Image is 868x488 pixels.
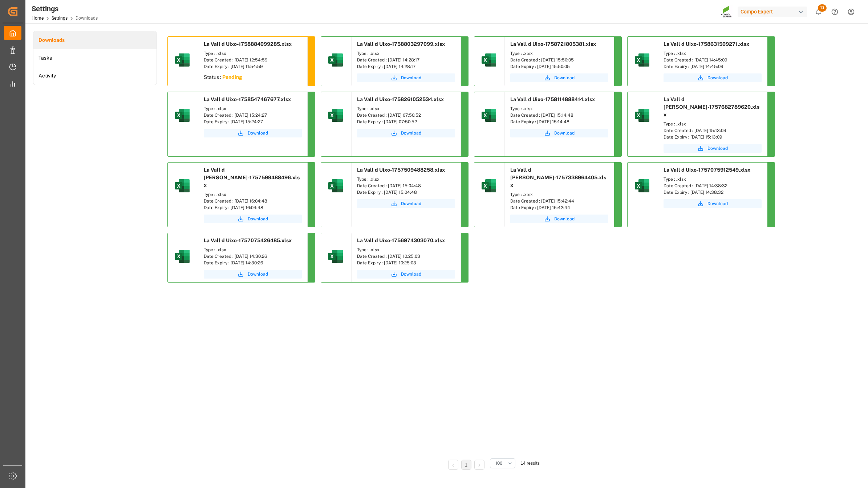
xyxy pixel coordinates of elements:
[204,191,302,198] div: Type : .xlsx
[495,460,502,467] span: 100
[327,107,344,124] img: microsoft-excel-2019--v1.png
[204,57,302,63] div: Date Created : [DATE] 12:54:59
[633,107,651,124] img: microsoft-excel-2019--v1.png
[357,176,455,183] div: Type : .xlsx
[664,96,759,117] span: La Vall d [PERSON_NAME]-1757682789620.xlsx
[401,200,421,207] span: Download
[204,129,302,137] a: Download
[204,41,292,47] span: La Vall d Uixo-1758884099285.xlsx
[510,191,608,198] div: Type : .xlsx
[357,167,445,173] span: La Vall d Uixo-1757509488258.xlsx
[554,130,575,136] span: Download
[510,112,608,119] div: Date Created : [DATE] 15:14:48
[204,105,302,112] div: Type : .xlsx
[327,248,344,265] img: microsoft-excel-2019--v1.png
[357,50,455,57] div: Type : .xlsx
[510,73,608,82] button: Download
[510,57,608,63] div: Date Created : [DATE] 15:50:05
[204,247,302,253] div: Type : .xlsx
[33,31,157,49] li: Downloads
[480,177,498,195] img: microsoft-excel-2019--v1.png
[738,5,810,19] button: Compo Expert
[357,183,455,189] div: Date Created : [DATE] 15:04:48
[357,73,455,82] button: Download
[357,41,445,47] span: La Vall d Uixo-1758803297099.xlsx
[357,199,455,208] button: Download
[174,177,191,195] img: microsoft-excel-2019--v1.png
[357,57,455,63] div: Date Created : [DATE] 14:28:17
[401,271,421,277] span: Download
[664,127,762,134] div: Date Created : [DATE] 15:13:09
[461,460,471,470] li: 1
[474,460,484,470] li: Next Page
[204,112,302,119] div: Date Created : [DATE] 15:24:27
[510,105,608,112] div: Type : .xlsx
[357,112,455,119] div: Date Created : [DATE] 07:50:52
[510,198,608,204] div: Date Created : [DATE] 15:42:44
[664,63,762,70] div: Date Expiry : [DATE] 14:45:09
[32,16,44,21] a: Home
[32,3,98,14] div: Settings
[204,215,302,223] button: Download
[510,129,608,137] a: Download
[174,107,191,124] img: microsoft-excel-2019--v1.png
[664,167,750,173] span: La Vall d Uixo-1757075912549.xlsx
[204,96,291,102] span: La Vall d Uixo-1758547467677.xlsx
[554,216,575,222] span: Download
[721,5,733,18] img: Screenshot%202023-09-29%20at%2010.02.21.png_1712312052.png
[664,57,762,63] div: Date Created : [DATE] 14:45:09
[465,463,467,468] a: 1
[357,189,455,196] div: Date Expiry : [DATE] 15:04:48
[248,216,268,222] span: Download
[357,105,455,112] div: Type : .xlsx
[664,41,749,47] span: La Vall d Uixo-1758631509271.xlsx
[664,189,762,196] div: Date Expiry : [DATE] 14:38:32
[204,253,302,260] div: Date Created : [DATE] 14:30:26
[204,63,302,70] div: Date Expiry : [DATE] 11:54:59
[248,130,268,136] span: Download
[204,204,302,211] div: Date Expiry : [DATE] 16:04:48
[664,144,762,153] button: Download
[222,74,242,80] sapn: Pending
[707,200,728,207] span: Download
[204,50,302,57] div: Type : .xlsx
[327,177,344,195] img: microsoft-excel-2019--v1.png
[480,51,498,69] img: microsoft-excel-2019--v1.png
[357,260,455,266] div: Date Expiry : [DATE] 10:25:03
[510,96,595,102] span: La Vall d Uixo-1758114888414.xlsx
[204,260,302,266] div: Date Expiry : [DATE] 14:30:26
[633,177,651,195] img: microsoft-excel-2019--v1.png
[810,4,827,20] button: show 13 new notifications
[204,270,302,279] a: Download
[33,49,157,67] a: Tasks
[510,204,608,211] div: Date Expiry : [DATE] 15:42:44
[357,129,455,137] button: Download
[664,121,762,127] div: Type : .xlsx
[707,145,728,152] span: Download
[357,253,455,260] div: Date Created : [DATE] 10:25:03
[204,167,300,188] span: La Vall d [PERSON_NAME]-1757599488496.xlsx
[357,237,445,243] span: La Vall d Uixo-1756974303070.xlsx
[490,458,515,468] button: open menu
[401,75,421,81] span: Download
[248,271,268,277] span: Download
[818,4,827,12] span: 13
[33,67,157,85] li: Activity
[554,75,575,81] span: Download
[510,50,608,57] div: Type : .xlsx
[510,63,608,70] div: Date Expiry : [DATE] 15:50:05
[448,460,458,470] li: Previous Page
[707,75,728,81] span: Download
[664,199,762,208] a: Download
[633,51,651,69] img: microsoft-excel-2019--v1.png
[401,130,421,136] span: Download
[738,7,807,17] div: Compo Expert
[510,215,608,223] a: Download
[357,247,455,253] div: Type : .xlsx
[357,270,455,279] button: Download
[357,63,455,70] div: Date Expiry : [DATE] 14:28:17
[510,41,596,47] span: La Vall d Uixo-1758721805381.xlsx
